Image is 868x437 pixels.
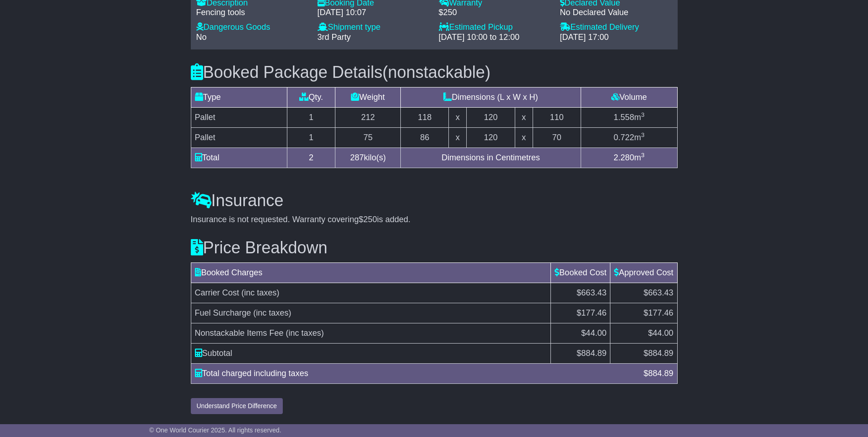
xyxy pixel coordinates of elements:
[639,367,678,380] div: $
[560,22,672,33] div: Estimated Delivery
[191,262,551,283] td: Booked Charges
[648,349,673,358] span: 884.89
[195,328,284,338] span: Nonstackable Items Fee
[191,127,287,147] td: Pallet
[581,349,606,358] span: 884.89
[614,133,634,142] span: 0.722
[533,127,581,147] td: 70
[383,63,491,82] span: (nonstackable)
[335,87,401,107] td: Weight
[196,33,207,42] span: No
[643,308,673,317] span: $177.46
[560,33,672,43] div: [DATE] 17:00
[191,343,551,363] td: Subtotal
[467,127,515,147] td: 120
[196,22,308,33] div: Dangerous Goods
[648,328,673,338] span: $44.00
[401,107,449,127] td: 118
[318,33,351,42] span: 3rd Party
[191,107,287,127] td: Pallet
[242,288,280,297] span: (inc taxes)
[533,107,581,127] td: 110
[191,191,678,210] h3: Insurance
[551,343,610,363] td: $
[610,262,677,283] td: Approved Cost
[195,308,251,317] span: Fuel Surcharge
[439,33,551,43] div: [DATE] 10:00 to 12:00
[581,87,677,107] td: Volume
[581,147,677,168] td: m
[610,343,677,363] td: $
[286,328,324,338] span: (inc taxes)
[335,127,401,147] td: 75
[439,8,551,18] div: $250
[577,288,606,297] span: $663.43
[191,87,287,107] td: Type
[401,87,581,107] td: Dimensions (L x W x H)
[359,215,377,224] span: $250
[287,147,335,168] td: 2
[515,107,533,127] td: x
[581,127,677,147] td: m
[449,127,467,147] td: x
[577,308,606,317] span: $177.46
[253,308,291,317] span: (inc taxes)
[195,288,239,297] span: Carrier Cost
[350,153,364,162] span: 287
[648,369,673,378] span: 884.89
[191,215,678,225] div: Insurance is not requested. Warranty covering is added.
[515,127,533,147] td: x
[318,22,430,33] div: Shipment type
[551,262,610,283] td: Booked Cost
[287,87,335,107] td: Qty.
[196,8,308,18] div: Fencing tools
[191,147,287,168] td: Total
[318,8,430,18] div: [DATE] 10:07
[439,22,551,33] div: Estimated Pickup
[287,127,335,147] td: 1
[149,426,281,434] span: © One World Courier 2025. All rights reserved.
[449,107,467,127] td: x
[643,288,673,297] span: $663.43
[190,367,639,380] div: Total charged including taxes
[191,63,678,82] h3: Booked Package Details
[614,113,634,122] span: 1.558
[191,398,283,414] button: Understand Price Difference
[641,152,645,158] sup: 3
[191,239,678,257] h3: Price Breakdown
[401,147,581,168] td: Dimensions in Centimetres
[287,107,335,127] td: 1
[581,328,606,338] span: $44.00
[335,147,401,168] td: kilo(s)
[401,127,449,147] td: 86
[641,131,645,138] sup: 3
[614,153,634,162] span: 2.280
[335,107,401,127] td: 212
[581,107,677,127] td: m
[467,107,515,127] td: 120
[560,8,672,18] div: No Declared Value
[641,111,645,118] sup: 3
